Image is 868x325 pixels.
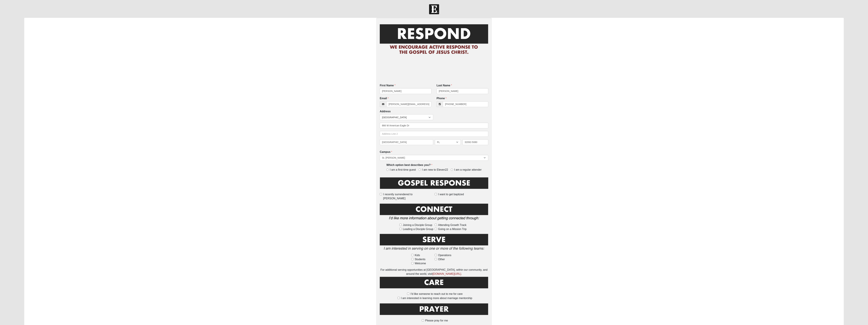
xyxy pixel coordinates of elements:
[401,297,472,300] span: I am interested in learning more about marriage mentorship
[410,292,462,295] span: I'd like someone to reach out to me for care
[380,177,488,192] img: GospelResponseBLK.png
[380,97,389,100] label: Email
[380,303,488,318] img: Prayer.png
[422,168,448,172] span: I am new to Eleven22
[411,254,413,256] input: Kids
[380,268,488,276] div: For additional serving opportunities at [GEOGRAPHIC_DATA], within our community, and around the w...
[399,228,402,230] input: Leading a Disciple Group
[380,150,392,154] label: Campus
[435,224,437,226] input: Attending Growth Track
[380,233,488,253] img: Serve2.png
[386,163,432,167] label: Which option best describes you?
[382,114,429,120] span: [GEOGRAPHIC_DATA]
[411,262,413,264] input: Welcome
[415,257,425,261] span: Students
[454,168,482,172] span: I am a regular attender
[390,168,416,172] span: I am a first-time guest
[415,261,426,265] span: Welcome
[415,253,420,257] span: Kids
[398,297,400,299] input: I am interested in learning more about marriage mentorship
[411,258,413,260] input: Students
[380,139,433,145] input: City
[380,84,396,88] label: First Name
[462,139,488,145] input: Zip
[399,224,402,226] input: Joining a Disciple Group
[438,257,445,261] span: Other
[380,131,488,137] input: Address Line 2
[435,193,437,195] input: I want to get baptized
[380,110,391,113] label: Address
[438,223,466,227] span: Attending Growth Track
[435,254,437,256] input: Operations
[435,258,437,260] input: Other
[407,293,409,295] input: I'd like someone to reach out to me for care
[386,169,389,171] input: I am a first-time guest
[380,123,488,128] input: Address Line 1
[432,272,461,275] a: [DOMAIN_NAME][URL]
[429,4,439,14] img: Church of Eleven22 Logo
[451,169,453,171] input: I am a regular attender
[403,223,432,227] span: Joining a Disciple Group
[438,227,467,231] span: Going on a Mission Trip
[435,228,437,230] input: Going on a Mission Trip
[380,203,488,223] img: Connect.png
[438,253,451,257] span: Operations
[419,169,421,171] input: I am new to Eleven22
[380,193,382,195] input: I recently surrendered to [PERSON_NAME]
[438,192,464,196] span: I want to get baptized
[380,276,488,291] img: Care.png
[437,84,452,88] label: Last Name
[403,227,433,231] span: Leading a Disciple Group
[437,97,447,100] label: Phone
[380,21,488,58] img: RespondCardHeader.png
[383,192,433,200] span: I recently surrendered to [PERSON_NAME]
